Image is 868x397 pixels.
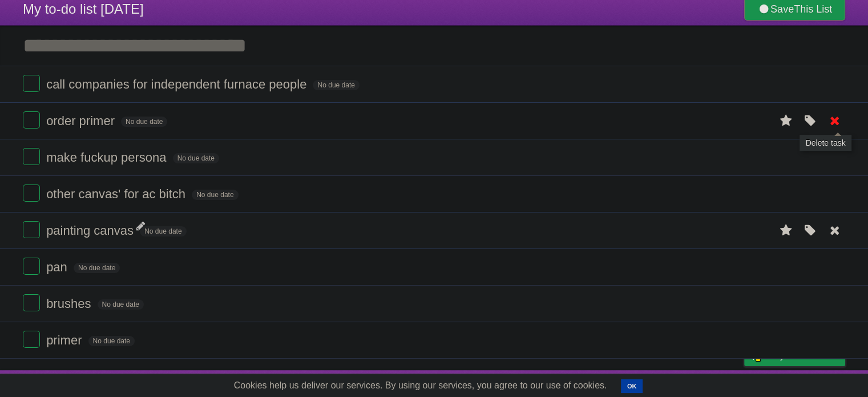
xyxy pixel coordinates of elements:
[46,114,118,128] span: order primer
[46,150,169,165] span: make fuckup persona
[691,373,716,395] a: Terms
[98,299,144,310] span: No due date
[46,260,70,274] span: pan
[121,117,167,127] span: No due date
[23,1,144,17] span: My to-do list [DATE]
[173,153,219,163] span: No due date
[776,111,797,130] label: Star task
[729,373,759,395] a: Privacy
[23,221,40,238] label: Done
[46,187,188,201] span: other canvas' for ac bitch
[630,373,676,395] a: Developers
[592,373,616,395] a: About
[46,296,94,311] span: brushes
[23,294,40,311] label: Done
[23,258,40,275] label: Done
[223,374,619,397] span: Cookies help us deliver our services. By using our services, you agree to our use of cookies.
[46,223,136,238] span: painting canvas
[313,80,359,90] span: No due date
[23,111,40,129] label: Done
[23,331,40,348] label: Done
[46,77,309,91] span: call companies for independent furnace people
[23,75,40,92] label: Done
[776,221,797,240] label: Star task
[74,263,120,273] span: No due date
[768,346,839,366] span: Buy me a coffee
[794,3,832,15] b: This List
[621,379,643,393] button: OK
[192,190,238,200] span: No due date
[23,185,40,202] label: Done
[46,333,84,347] span: primer
[773,373,845,395] a: Suggest a feature
[88,336,135,346] span: No due date
[140,226,186,236] span: No due date
[23,148,40,165] label: Done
